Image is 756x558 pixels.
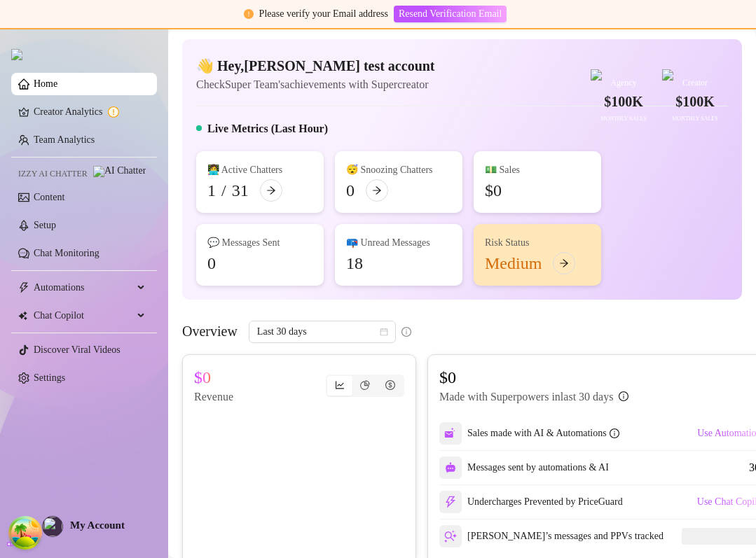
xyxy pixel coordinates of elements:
[591,76,657,90] div: Agency
[380,328,388,336] span: calendar
[34,305,133,327] span: Chat Copilot
[662,91,728,113] div: $100K
[444,427,457,440] img: svg%3e
[34,78,57,89] a: Home
[445,462,456,473] img: svg%3e
[439,366,628,389] article: $0
[335,380,345,390] span: line-chart
[18,167,88,181] span: Izzy AI Chatter
[207,179,216,202] div: 1
[34,220,56,230] a: Setup
[346,162,451,178] div: 😴 Snoozing Chatters
[591,115,657,124] div: Monthly Sales
[259,6,388,22] div: Please verify your Email address
[439,456,609,479] div: Messages sent by automations & AI
[70,519,125,531] span: My Account
[18,311,27,321] img: Chat Copilot
[11,519,39,547] button: Open Tanstack query devtools
[662,115,728,124] div: Monthly Sales
[360,380,370,390] span: pie-chart
[326,375,404,397] div: segmented control
[591,91,657,113] div: $100K
[485,162,590,178] div: 💵 Sales
[346,179,355,202] div: 0
[346,235,451,251] div: 📪 Unread Messages
[444,496,457,508] img: svg%3e
[93,166,146,177] img: AI Chatter
[244,9,254,19] span: exclamation-circle
[34,134,95,145] a: Team Analytics
[182,321,238,342] article: Overview
[196,76,435,93] article: Check Super Team's achievements with Supercreator
[485,179,502,202] div: $0
[11,49,22,60] img: logo.svg
[485,235,590,251] div: Risk Status
[34,101,146,123] a: Creator Analytics exclamation-circle
[7,538,17,547] span: build
[43,517,62,536] img: profilePics%2FykT5WECssxdZNIiKQ80W4G3mcDl2.png
[372,186,382,195] span: arrow-right
[399,8,502,20] span: Resend Verification Email
[467,426,619,441] div: Sales made with AI & Automations
[394,6,507,22] button: Resend Verification Email
[439,525,664,547] div: [PERSON_NAME]’s messages and PPVs tracked
[207,120,328,137] h5: Live Metrics (Last Hour)
[266,186,276,195] span: arrow-right
[196,56,435,76] h4: 👋 Hey, [PERSON_NAME] test account
[257,321,387,342] span: Last 30 days
[619,391,628,401] span: info-circle
[34,277,133,299] span: Automations
[34,192,64,202] a: Content
[610,428,619,438] span: info-circle
[444,530,457,543] img: svg%3e
[591,69,602,81] img: gold-badge.svg
[207,252,216,274] div: 0
[194,389,233,405] article: Revenue
[439,389,613,405] article: Made with Superpowers in last 30 days
[207,162,312,178] div: 👩‍💻 Active Chatters
[346,252,363,274] div: 18
[194,366,211,389] article: $0
[559,258,569,268] span: arrow-right
[34,248,99,258] a: Chat Monitoring
[34,344,121,355] a: Discover Viral Videos
[662,76,728,90] div: Creator
[662,69,673,81] img: purple-badge.svg
[232,179,249,202] div: 31
[207,235,312,251] div: 💬 Messages Sent
[401,327,411,337] span: info-circle
[439,491,623,513] div: Undercharges Prevented by PriceGuard
[34,372,65,383] a: Settings
[18,282,29,293] span: thunderbolt
[385,380,395,390] span: dollar-circle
